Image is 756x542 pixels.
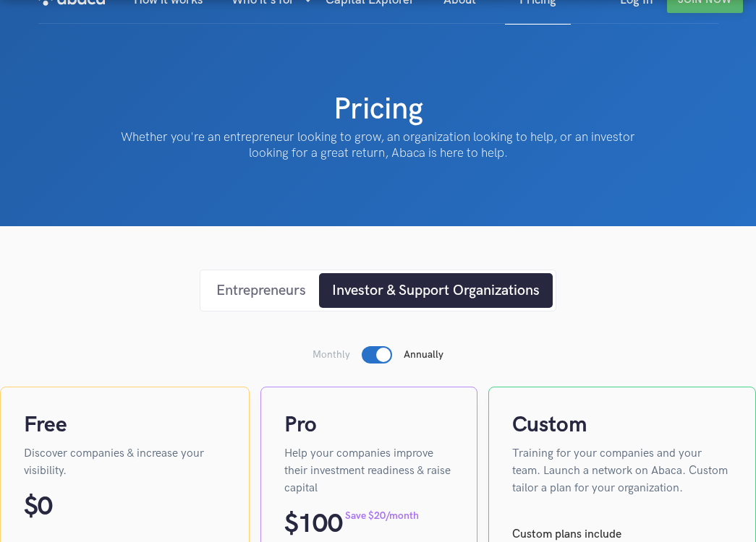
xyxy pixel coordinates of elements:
[345,509,419,523] p: Save $20/month
[216,280,306,301] div: Entrepreneurs
[24,410,226,439] h4: Free
[404,348,443,362] p: Annually
[284,445,454,497] p: Help your companies improve their investment readiness & raise capital
[313,348,350,362] p: Monthly
[284,509,298,541] p: $
[24,491,38,523] p: $
[298,509,342,541] p: 100
[284,410,454,439] h4: Pro
[38,491,52,523] p: 0
[332,280,540,301] div: Investor & Support Organizations
[334,90,423,129] h1: Pricing
[512,445,732,497] p: Training for your companies and your team. Launch a network on Abaca. Custom tailor a plan for yo...
[512,528,621,541] strong: Custom plans include
[111,129,646,161] p: Whether you're an entrepreneur looking to grow, an organization looking to help, or an investor l...
[512,410,732,439] h4: Custom
[24,445,226,480] p: Discover companies & increase your visibility.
